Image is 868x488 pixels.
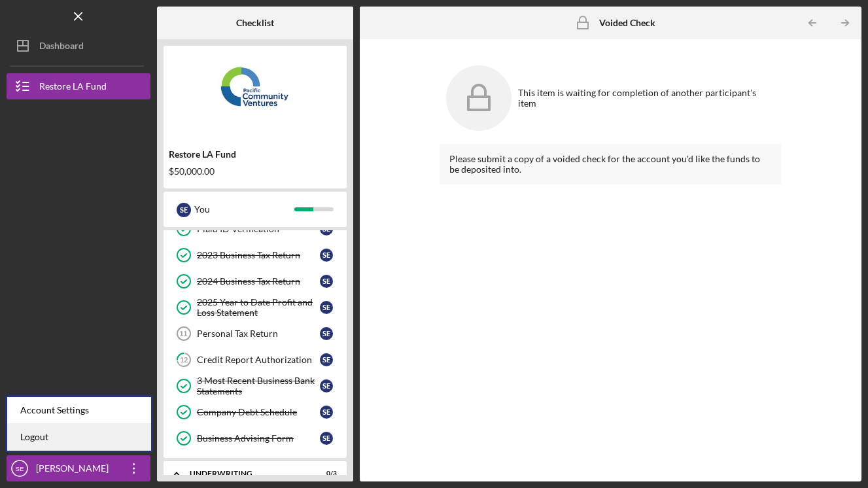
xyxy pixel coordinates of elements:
[197,328,320,339] div: Personal Tax Return
[33,455,118,485] div: [PERSON_NAME]
[197,433,320,444] div: Business Advising Form
[599,18,655,28] b: Voided Check
[313,470,337,478] div: 0 / 3
[197,250,320,260] div: 2023 Business Tax Return
[449,154,772,175] div: Please submit a copy of a voided check for the account you'd like the funds to be deposited into.
[170,242,340,268] a: 2023 Business Tax ReturnSE
[7,397,151,424] div: Account Settings
[169,149,341,160] div: Restore LA Fund
[320,353,333,366] div: S E
[164,52,347,131] img: Product logo
[320,327,333,340] div: S E
[7,455,150,481] button: SE[PERSON_NAME]
[518,88,775,109] div: This item is waiting for completion of another participant's item
[194,198,294,220] div: You
[320,406,333,419] div: S E
[39,33,84,62] div: Dashboard
[190,470,304,478] div: Underwriting
[170,399,340,425] a: Company Debt ScheduleSE
[16,465,24,472] text: SE
[170,294,340,321] a: 2025 Year to Date Profit and Loss StatementSE
[170,268,340,294] a: 2024 Business Tax ReturnSE
[197,276,320,287] div: 2024 Business Tax Return
[320,249,333,262] div: S E
[197,297,320,318] div: 2025 Year to Date Profit and Loss Statement
[179,330,187,338] tspan: 11
[320,379,333,392] div: S E
[7,33,150,59] button: Dashboard
[320,301,333,314] div: S E
[320,275,333,288] div: S E
[170,347,340,373] a: 12Credit Report AuthorizationSE
[197,375,320,396] div: 3 Most Recent Business Bank Statements
[170,373,340,399] a: 3 Most Recent Business Bank StatementsSE
[177,203,191,217] div: S E
[170,425,340,451] a: Business Advising FormSE
[7,424,151,451] a: Logout
[170,321,340,347] a: 11Personal Tax ReturnSE
[320,432,333,445] div: S E
[180,356,188,364] tspan: 12
[197,407,320,417] div: Company Debt Schedule
[39,73,107,103] div: Restore LA Fund
[7,73,150,99] button: Restore LA Fund
[169,166,341,177] div: $50,000.00
[236,18,274,28] b: Checklist
[197,355,320,365] div: Credit Report Authorization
